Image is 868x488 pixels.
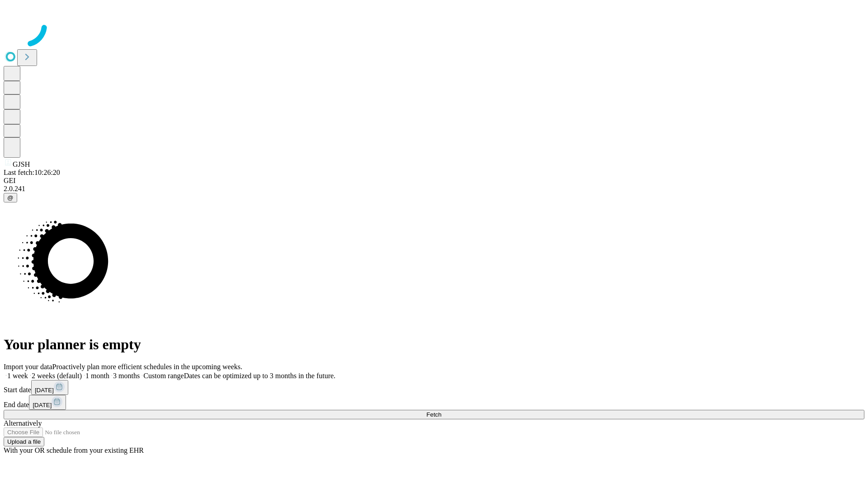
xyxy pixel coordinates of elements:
[184,372,335,380] span: Dates can be optimized up to 3 months in the future.
[4,395,864,410] div: End date
[113,372,140,380] span: 3 months
[4,177,864,185] div: GEI
[143,372,184,380] span: Custom range
[4,193,17,202] button: @
[33,402,52,408] span: [DATE]
[7,372,28,380] span: 1 week
[4,410,864,419] button: Fetch
[426,411,441,418] span: Fetch
[4,380,864,395] div: Start date
[29,395,66,410] button: [DATE]
[35,387,54,394] span: [DATE]
[31,380,68,395] button: [DATE]
[4,336,864,353] h1: Your planner is empty
[52,363,242,371] span: Proactively plan more efficient schedules in the upcoming weeks.
[32,372,82,380] span: 2 weeks (default)
[4,437,44,446] button: Upload a file
[4,363,52,371] span: Import your data
[85,372,109,380] span: 1 month
[7,194,14,201] span: @
[13,160,30,168] span: GJSH
[4,419,42,427] span: Alternatively
[4,446,144,454] span: With your OR schedule from your existing EHR
[4,185,864,193] div: 2.0.241
[4,169,60,176] span: Last fetch: 10:26:20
